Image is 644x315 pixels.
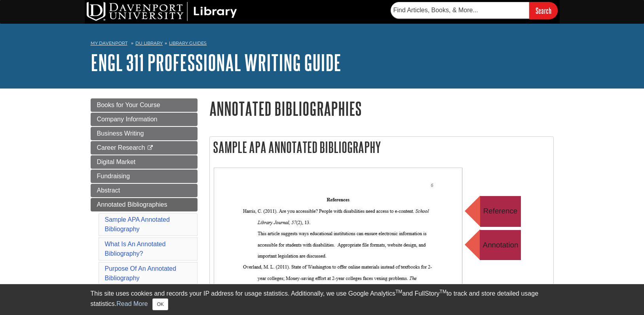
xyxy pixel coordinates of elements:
span: Career Research [97,144,145,151]
a: ENGL 311 Professional Writing Guide [91,50,341,75]
a: Digital Market [91,155,198,169]
a: Annotated Bibliographies [91,198,198,211]
a: DU Library [135,40,163,46]
sup: TM [440,289,446,294]
a: Read More [116,300,148,307]
a: Sample APA Annotated Bibliography [105,216,170,232]
nav: breadcrumb [91,38,554,51]
form: Searches DU Library's articles, books, and more [391,2,558,19]
span: Company Information [97,116,158,123]
input: Search [529,2,558,19]
a: Library Guides [169,40,207,46]
a: Fundraising [91,170,198,183]
span: Abstract [97,187,120,194]
a: Career Research [91,141,198,155]
img: DU Library [87,2,237,21]
input: Find Articles, Books, & More... [391,2,529,19]
i: This link opens in a new window [147,145,154,151]
h1: Annotated Bibliographies [209,98,554,119]
span: Fundraising [97,173,130,179]
a: Purpose Of An Annotated Bibliography [105,265,177,281]
span: Annotated Bibliographies [97,201,167,208]
a: What Is An Annotated Bibliography? [105,241,166,257]
a: Abstract [91,184,198,197]
span: Books for Your Course [97,102,160,108]
h2: Sample APA Annotated Bibliography [210,137,553,158]
sup: TM [395,289,402,294]
a: Company Information [91,113,198,126]
a: My Davenport [91,40,127,47]
a: Books for Your Course [91,98,198,112]
span: Business Writing [97,130,144,137]
span: Digital Market [97,158,136,165]
a: Business Writing [91,127,198,140]
div: This site uses cookies and records your IP address for usage statistics. Additionally, we use Goo... [91,289,554,310]
button: Close [152,298,168,310]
